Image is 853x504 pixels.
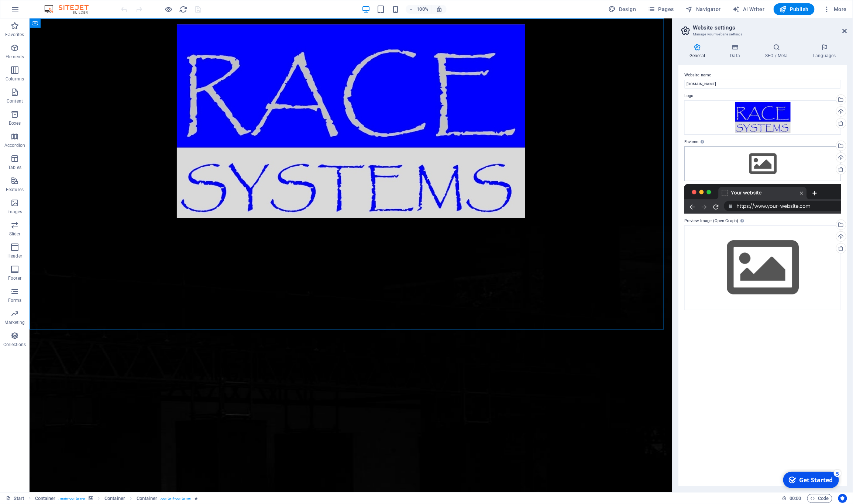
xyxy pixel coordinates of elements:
[684,138,841,146] label: Favicon
[684,225,841,310] div: Select files from the file manager, stock photos, or upload file(s)
[811,494,829,503] span: Code
[683,3,724,15] button: Navigator
[9,231,21,237] p: Slider
[55,1,62,8] div: 5
[693,31,832,38] h3: Manage your website settings
[684,146,841,181] div: Select files from the file manager, stock photos, or upload file(s)
[686,6,721,13] span: Navigator
[719,44,754,59] h4: Data
[4,142,25,148] p: Accordion
[645,3,677,15] button: Pages
[838,494,847,503] button: Usercentrics
[20,7,54,15] div: Get Started
[730,3,768,15] button: AI Writer
[406,5,432,14] button: 100%
[693,24,847,31] h2: Website settings
[790,494,801,503] span: 00 00
[4,320,25,325] p: Marketing
[3,342,26,348] p: Collections
[648,6,674,13] span: Pages
[8,275,21,281] p: Footer
[780,6,809,13] span: Publish
[609,6,636,13] span: Design
[6,54,24,60] p: Elements
[6,76,24,82] p: Columns
[684,100,841,135] div: page01-XdfRoqM1Iy-DpcD9sWiBpw.jpg
[678,44,719,59] h4: General
[35,494,56,503] span: Click to select. Double-click to edit
[7,209,23,215] p: Images
[684,92,841,100] label: Logo
[795,496,796,501] span: :
[7,253,22,259] p: Header
[436,6,443,13] i: On resize automatically adjust zoom level to fit chosen device.
[733,6,765,13] span: AI Writer
[774,3,815,15] button: Publish
[8,297,21,303] p: Forms
[684,80,841,89] input: Name...
[179,5,188,14] button: reload
[59,494,86,503] span: . main-container
[684,217,841,225] label: Preview Image (Open Graph)
[89,496,93,500] i: This element contains a background
[802,44,847,59] h4: Languages
[6,187,24,193] p: Features
[6,494,24,503] a: Click to cancel selection. Double-click to open Pages
[195,496,198,500] i: Element contains an animation
[684,71,841,80] label: Website name
[137,494,157,503] span: Click to select. Double-click to edit
[164,5,173,14] button: Click here to leave preview mode and continue editing
[417,5,429,14] h6: 100%
[823,6,847,13] span: More
[821,3,850,15] button: More
[179,5,188,14] i: Reload page
[104,494,125,503] span: Click to select. Double-click to edit
[35,494,198,503] nav: breadcrumb
[782,494,801,503] h6: Session time
[8,165,21,170] p: Tables
[807,494,832,503] button: Code
[5,32,24,38] p: Favorites
[606,3,639,15] div: Design (Ctrl+Alt+Y)
[160,494,192,503] span: . content-container
[9,120,21,126] p: Boxes
[754,44,802,59] h4: SEO / Meta
[606,3,639,15] button: Design
[4,3,60,19] div: Get Started 5 items remaining, 0% complete
[7,98,23,104] p: Content
[42,5,98,14] img: Editor Logo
